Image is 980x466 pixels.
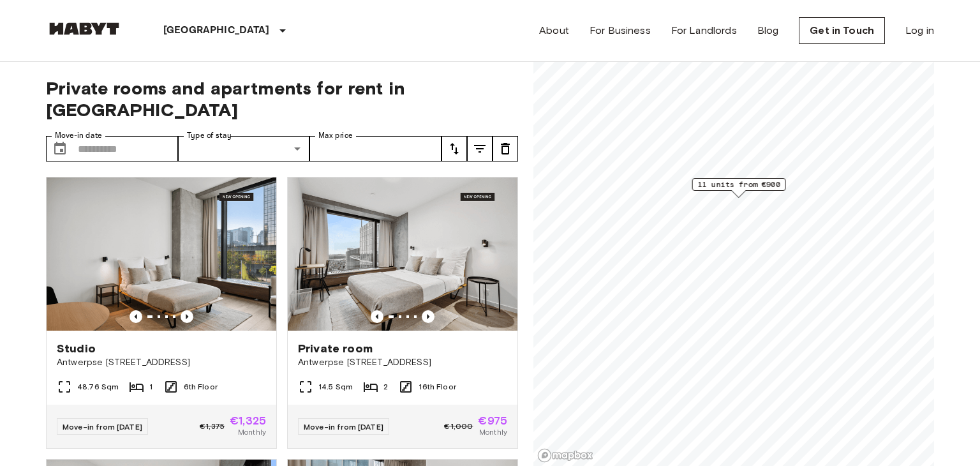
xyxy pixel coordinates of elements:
label: Max price [318,130,353,141]
span: Move-in from [DATE] [304,422,383,432]
span: Antwerpse [STREET_ADDRESS] [57,356,266,369]
span: Private rooms and apartments for rent in [GEOGRAPHIC_DATA] [46,77,518,121]
span: €1,375 [200,421,225,432]
button: Choose date [47,136,73,162]
a: About [539,23,569,38]
span: Private room [298,341,373,356]
a: Marketing picture of unit BE-23-003-063-002Previous imagePrevious imagePrivate roomAntwerpse [STR... [287,177,518,449]
img: Marketing picture of unit BE-23-003-063-002 [288,177,517,331]
span: Studio [57,341,96,356]
span: 1 [149,381,152,393]
img: Marketing picture of unit BE-23-003-013-001 [47,177,276,331]
a: Blog [757,23,779,38]
span: 14.5 Sqm [318,381,353,393]
span: Antwerpse [STREET_ADDRESS] [298,356,507,369]
span: Move-in from [DATE] [63,422,142,432]
a: Marketing picture of unit BE-23-003-013-001Previous imagePrevious imageStudioAntwerpse [STREET_AD... [46,177,277,449]
button: Previous image [422,310,434,323]
span: 6th Floor [184,381,218,393]
a: Log in [905,23,934,38]
span: €975 [478,415,507,426]
span: Monthly [238,426,266,438]
button: Previous image [181,310,193,323]
label: Type of stay [187,130,232,141]
a: For Business [590,23,651,38]
span: €1,000 [444,421,473,432]
button: Previous image [130,310,142,323]
span: €1,325 [230,415,266,426]
label: Move-in date [55,130,102,141]
button: Previous image [371,310,383,323]
span: Monthly [479,426,507,438]
div: Map marker [692,178,786,198]
button: tune [467,136,493,162]
span: 11 units from €900 [698,179,780,190]
img: Habyt [46,22,122,35]
button: tune [442,136,467,162]
a: Mapbox logo [537,448,593,463]
span: 48.76 Sqm [77,381,119,393]
span: 16th Floor [419,381,456,393]
a: For Landlords [671,23,737,38]
span: 2 [383,381,388,393]
button: tune [493,136,518,162]
a: Get in Touch [799,17,885,44]
p: [GEOGRAPHIC_DATA] [163,23,270,38]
